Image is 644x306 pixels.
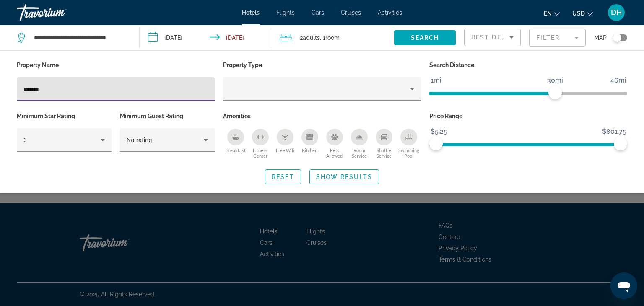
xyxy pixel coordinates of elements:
span: ngx-slider-max [614,137,627,150]
span: USD [572,10,585,17]
span: DH [611,8,622,17]
a: Travorium [17,2,101,23]
p: Minimum Guest Rating [120,110,215,122]
button: Shuttle Service [371,128,396,159]
span: Shuttle Service [371,148,396,158]
button: Breakfast [223,128,248,159]
span: 30mi [546,74,564,87]
p: Minimum Star Rating [17,110,112,122]
a: Cruises [341,9,361,16]
span: 2 [300,32,320,44]
span: $5.25 [429,125,449,138]
span: $801.75 [601,125,628,138]
span: en [544,10,552,17]
ngx-slider: ngx-slider [429,143,627,145]
a: Flights [276,9,295,16]
span: Room Service [347,148,371,158]
button: Fitness Center [248,128,273,159]
span: Show Results [316,174,372,180]
span: No rating [127,137,152,143]
button: User Menu [605,4,627,21]
div: Hotel Filters [13,59,631,161]
span: 46mi [609,74,628,87]
button: Show Results [309,169,379,184]
p: Amenities [223,110,421,122]
button: Room Service [347,128,371,159]
button: Swimming Pool [396,128,421,159]
span: Breakfast [226,148,246,153]
span: Reset [272,174,294,180]
p: Property Name [17,59,215,71]
p: Property Type [223,59,421,71]
button: Pets Allowed [322,128,347,159]
a: Cars [312,9,324,16]
span: Pets Allowed [322,148,347,158]
span: Map [594,32,607,44]
mat-select: Sort by [471,32,514,42]
span: Kitchen [302,148,317,153]
span: Swimming Pool [396,148,421,158]
button: Kitchen [297,128,322,159]
iframe: Button to launch messaging window [610,272,637,299]
span: Adults [303,34,320,41]
button: Check-in date: Dec 15, 2025 Check-out date: Dec 19, 2025 [140,25,271,50]
button: Change language [544,7,560,19]
span: Fitness Center [248,148,273,158]
span: Search [411,34,439,41]
button: Filter [529,29,586,47]
button: Search [394,30,456,45]
span: 3 [23,137,27,143]
button: Toggle map [607,34,627,41]
a: Hotels [242,9,260,16]
span: ngx-slider [548,86,562,99]
span: , 1 [320,32,340,44]
span: ngx-slider [429,137,443,150]
ngx-slider: ngx-slider [429,92,627,93]
mat-select: Property type [230,84,414,94]
span: Free Wifi [276,148,294,153]
p: Price Range [429,110,627,122]
a: Activities [378,9,402,16]
p: Search Distance [429,59,627,71]
button: Free Wifi [273,128,297,159]
button: Travelers: 2 adults, 0 children [271,25,394,50]
span: 1mi [429,74,443,87]
button: Reset [265,169,301,184]
button: Change currency [572,7,593,19]
span: Room [325,34,340,41]
span: Best Deals [471,34,515,41]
